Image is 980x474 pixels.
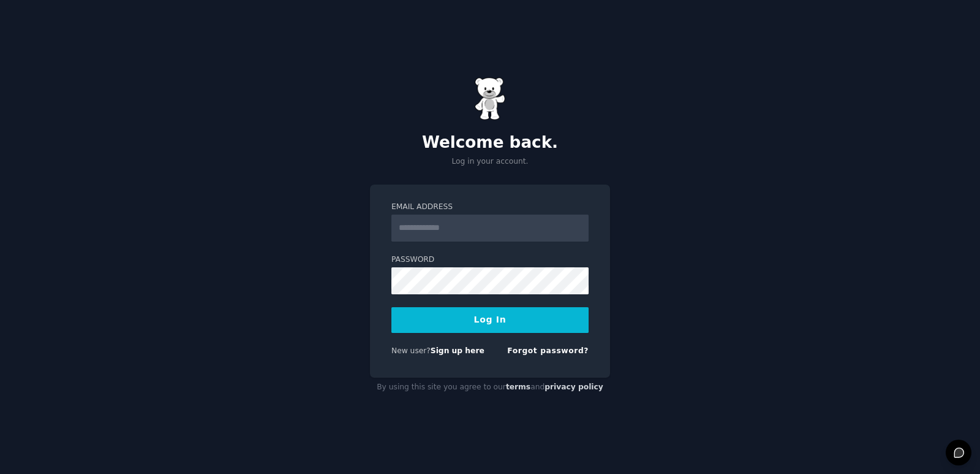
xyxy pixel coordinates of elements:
[507,346,589,355] a: Forgot password?
[391,202,589,213] label: Email Address
[475,77,505,120] img: Gummy Bear
[370,378,610,397] div: By using this site you agree to our and
[370,156,610,167] p: Log in your account.
[545,383,603,391] a: privacy policy
[431,346,484,355] a: Sign up here
[370,133,610,153] h2: Welcome back.
[391,307,589,333] button: Log In
[391,254,589,266] label: Password
[391,346,431,355] span: New user?
[506,383,530,391] a: terms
